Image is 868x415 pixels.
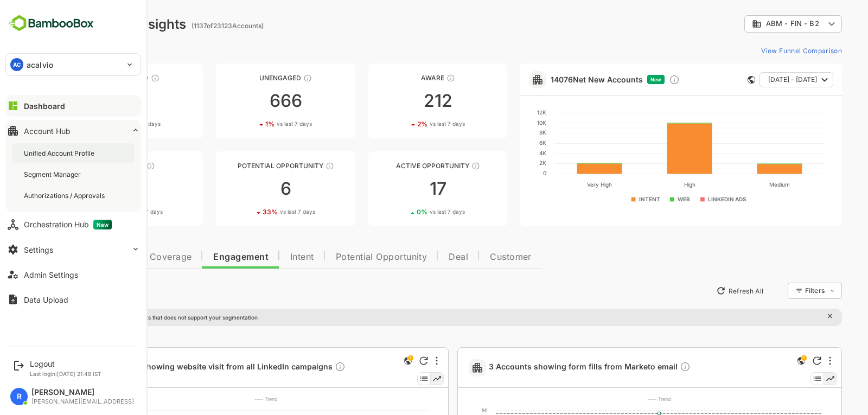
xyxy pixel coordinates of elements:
a: Active OpportunityThese accounts have open opportunities which might be at any of the Sales Stage... [330,151,469,226]
div: 33 % [225,208,277,216]
div: Filters [767,286,787,295]
div: 0 % [379,208,427,216]
div: Unengaged [178,74,317,82]
div: Data Upload [24,295,68,304]
text: ---- Trend [610,396,633,402]
span: Deal [411,253,430,261]
button: Dashboard [5,95,141,117]
div: 6 [178,180,317,197]
div: Description not present [297,361,308,374]
div: This is a global insight. Segment selection is not applicable for this view [757,354,770,369]
text: 8K [501,129,508,136]
span: ABM - FIN - B2 [728,20,781,28]
ag: ( 1137 of 23123 Accounts) [154,22,226,30]
span: New [93,220,112,229]
a: UnengagedThese accounts have not shown enough engagement and need nurturing6661%vs last 7 days [178,63,317,138]
div: [PERSON_NAME] [31,388,134,397]
div: ABM - FIN - B2 [706,14,804,35]
div: Engaged [26,162,165,170]
button: Refresh All [673,282,730,299]
div: These accounts have just entered the buying cycle and need further nurturing [409,74,417,82]
span: Data Quality and Coverage [37,253,154,261]
div: Dashboard [24,101,65,111]
text: 12K [499,109,508,116]
a: Potential OpportunityThese accounts are MQAs and can be passed on to Inside Sales633%vs last 7 days [178,151,317,226]
div: These accounts have not been engaged with for a defined time period [113,74,122,82]
div: Refresh [381,356,390,365]
a: 14076Net New Accounts [513,75,605,84]
span: 3 Accounts showing form fills from Marketo email [451,361,653,374]
div: [PERSON_NAME][EMAIL_ADDRESS] [31,398,134,405]
div: This is a global insight. Segment selection is not applicable for this view [363,354,376,369]
button: Account Hub [5,120,141,142]
div: Description not present [642,361,653,374]
p: acalvio [27,59,53,71]
div: More [791,356,793,365]
button: Admin Settings [5,264,141,285]
a: EngagedThese accounts are warm, further nurturing would qualify them to MQAs4953%vs last 7 days [26,151,165,226]
img: BambooboxFullLogoMark.5f36c76dfaba33ec1ec1367b70bb1252.svg [5,13,97,34]
button: Settings [5,239,141,260]
span: vs last 7 days [392,120,427,128]
span: Customer [452,253,494,261]
div: ACacalvio [6,54,141,75]
span: 11 Accounts showing website visit from all LinkedIn campaigns [58,361,308,374]
div: 53 % [73,208,125,216]
div: 187 [26,92,165,110]
div: These accounts have open opportunities which might be at any of the Sales Stages [433,162,442,170]
span: Potential Opportunity [298,253,390,261]
div: 2 % [379,120,427,128]
div: Settings [24,245,53,254]
div: Account Hub [24,126,71,136]
div: Discover new ICP-fit accounts showing engagement — via intent surges, anonymous website visits, L... [631,74,642,85]
div: These accounts are warm, further nurturing would qualify them to MQAs [108,162,117,170]
text: 80 [50,407,56,413]
text: Very High [549,181,574,188]
text: 4K [501,150,508,156]
button: View Funnel Comparison [719,42,804,59]
span: vs last 7 days [87,120,123,128]
text: High [646,181,658,188]
div: Active Opportunity [330,162,469,170]
span: New [612,76,623,82]
div: AC [10,58,23,71]
div: Authorizations / Approvals [24,191,107,200]
a: 3 Accounts showing form fills from Marketo emailDescription not present [451,361,657,374]
div: ABM - FIN - B2 [714,19,787,29]
span: vs last 7 days [239,120,274,128]
div: Unreached [26,74,165,82]
div: Dashboard Insights [26,16,148,32]
button: Data Upload [5,289,141,310]
button: Orchestration HubNew [5,214,141,235]
text: 10K [499,119,508,126]
p: There are global insights that does not support your segmentation [47,314,220,321]
button: New Insights [26,281,105,301]
div: 2 % [75,120,123,128]
div: Refresh [775,356,783,365]
text: 50 [444,407,450,413]
div: Aware [330,74,469,82]
div: Filters [766,281,804,301]
a: 11 Accounts showing website visit from all LinkedIn campaignsDescription not present [58,361,312,374]
div: More [398,356,400,365]
div: R [10,388,28,405]
span: [DATE] - [DATE] [730,73,779,87]
div: 49 [26,180,165,197]
a: UnreachedThese accounts have not been engaged with for a defined time period1872%vs last 7 days [26,63,165,138]
span: vs last 7 days [242,208,277,216]
span: Engagement [175,253,231,261]
div: 17 [330,180,469,197]
text: Medium [731,181,752,188]
div: This card does not support filter and segments [710,76,717,84]
span: vs last 7 days [90,208,125,216]
div: 1 % [227,120,274,128]
div: Unified Account Profile [24,149,97,158]
text: 2K [501,159,508,166]
text: ---- Trend [216,396,240,402]
button: [DATE] - [DATE] [722,72,795,87]
div: 212 [330,92,469,110]
div: 666 [178,92,317,110]
span: Intent [252,253,276,261]
div: These accounts are MQAs and can be passed on to Inside Sales [288,162,296,170]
